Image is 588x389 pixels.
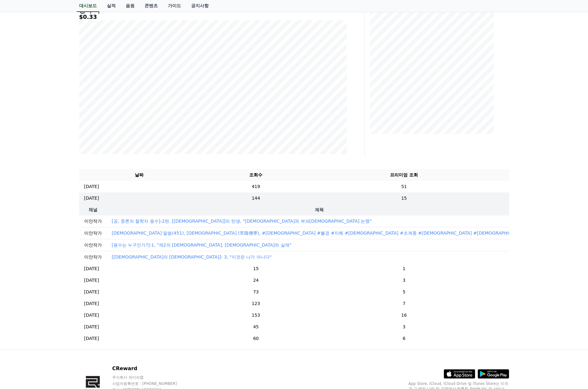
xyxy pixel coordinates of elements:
td: 144 [200,192,312,204]
p: [DATE] [84,277,99,284]
button: [DEMOGRAPHIC_DATA] 말씀(451), [DEMOGRAPHIC_DATA] (常隨佛學), #[DEMOGRAPHIC_DATA] #불경 #지혜 #[DEMOGRAPHIC_... [112,230,527,236]
td: 24 [200,275,312,286]
td: 이안작가 [79,215,107,227]
td: 60 [200,333,312,344]
td: 51 [312,181,496,192]
td: 이안작가 [79,227,107,239]
p: [DATE] [84,324,99,330]
p: [DATE] [84,300,99,307]
th: 날짜 [79,169,200,181]
th: 조회수 [200,169,312,181]
th: 제목 [107,204,532,215]
button: [공, 중론의 철학자 용수]-2편. [[DEMOGRAPHIC_DATA]]의 탄생, "[DEMOGRAPHIC_DATA]와 부파[DEMOGRAPHIC_DATA] 논쟁" [112,218,372,224]
td: 16 [312,309,496,321]
p: [DATE] [84,195,99,202]
p: [DATE] [84,312,99,319]
p: [DATE] [84,183,99,190]
td: 73 [200,286,312,298]
td: 419 [200,181,312,192]
button: [[DEMOGRAPHIC_DATA]의 [DEMOGRAPHIC_DATA]]- 3, "이것은 나가 아니다" [112,254,272,260]
p: [DATE] [84,289,99,295]
p: [DATE] [84,265,99,272]
td: 5 [312,286,496,298]
th: 프리미엄 조회 [312,169,496,181]
td: 7 [312,298,496,309]
td: 15 [312,192,496,204]
td: 6 [312,333,496,344]
p: [DATE] [84,335,99,342]
td: 3 [312,321,496,333]
h5: $0.33 [79,14,347,20]
td: 45 [200,321,312,333]
td: 3 [312,275,496,286]
td: 15 [200,263,312,275]
button: [용수는 누구인가?]-1, "제2의 [DEMOGRAPHIC_DATA], [DEMOGRAPHIC_DATA]와 실재" [112,242,292,248]
td: 1 [312,263,496,275]
td: 153 [200,309,312,321]
p: 사업자등록번호 : [PHONE_NUMBER] [112,381,189,386]
td: 123 [200,298,312,309]
p: CReward [112,365,189,372]
td: 이안작가 [79,239,107,251]
th: 채널 [79,204,107,215]
p: 주식회사 와이피랩 [112,375,189,380]
td: 이안작가 [79,251,107,263]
